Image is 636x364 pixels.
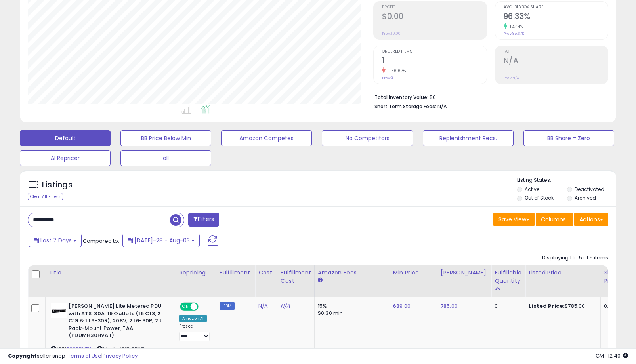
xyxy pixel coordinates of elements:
[386,68,406,74] small: -66.67%
[49,269,172,277] div: Title
[258,302,268,310] a: N/A
[441,269,488,277] div: [PERSON_NAME]
[504,56,608,67] h2: N/A
[318,310,384,317] div: $0.30 min
[67,346,94,353] a: B005DKZTJY
[20,150,111,166] button: AI Repricer
[574,213,608,226] button: Actions
[504,76,519,80] small: Prev: N/A
[575,186,604,192] label: Deactivated
[382,76,393,80] small: Prev: 3
[504,5,608,10] span: Avg. Buybox Share
[542,254,608,262] div: Displaying 1 to 5 of 5 items
[374,94,428,101] b: Total Inventory Value:
[42,179,73,191] h5: Listings
[68,352,101,360] a: Terms of Use
[83,237,119,245] span: Compared to:
[493,213,535,226] button: Save View
[221,130,312,146] button: Amazon Competes
[181,303,191,310] span: ON
[495,303,519,310] div: 0
[382,56,486,67] h2: 1
[596,352,628,360] span: 2025-08-12 12:40 GMT
[179,315,207,322] div: Amazon AI
[20,130,111,146] button: Default
[536,213,573,226] button: Columns
[120,130,211,146] button: BB Price Below Min
[322,130,413,146] button: No Competitors
[541,215,566,223] span: Columns
[504,12,608,23] h2: 96.33%
[517,177,616,184] p: Listing States:
[604,303,617,310] div: 0.00
[220,269,252,277] div: Fulfillment
[495,269,522,285] div: Fulfillable Quantity
[504,50,608,54] span: ROI
[525,194,554,201] label: Out of Stock
[504,31,524,36] small: Prev: 85.67%
[28,193,63,200] div: Clear All Filters
[507,23,523,29] small: 12.44%
[529,269,597,277] div: Listed Price
[575,194,596,201] label: Archived
[281,302,290,310] a: N/A
[120,150,211,166] button: all
[423,130,514,146] button: Replenishment Recs.
[51,303,67,318] img: 31Vvmw5btBL._SL40_.jpg
[95,346,145,352] span: | SKU: AI-48XT-5DW7
[604,269,620,285] div: Ship Price
[318,303,384,310] div: 15%
[523,130,614,146] button: BB Share = Zero
[134,236,190,244] span: [DATE]-28 - Aug-03
[318,277,323,284] small: Amazon Fees.
[382,5,486,10] span: Profit
[529,302,565,310] b: Listed Price:
[258,269,274,277] div: Cost
[382,12,486,23] h2: $0.00
[382,50,486,54] span: Ordered Items
[374,103,436,110] b: Short Term Storage Fees:
[382,31,401,36] small: Prev: $0.00
[179,324,210,341] div: Preset:
[103,352,138,360] a: Privacy Policy
[40,236,72,244] span: Last 7 Days
[69,303,165,341] b: [PERSON_NAME] Lite Metered PDU with ATS, 30A, 19 Outlets (16 C13, 2 C19 & 1 L6-30R), 208V, 2 L6-3...
[281,269,311,285] div: Fulfillment Cost
[318,269,386,277] div: Amazon Fees
[441,302,458,310] a: 785.00
[188,213,219,227] button: Filters
[525,186,539,192] label: Active
[393,302,411,310] a: 689.00
[179,269,213,277] div: Repricing
[529,303,594,310] div: $785.00
[220,302,235,310] small: FBM
[8,352,37,360] strong: Copyright
[393,269,434,277] div: Min Price
[197,303,210,310] span: OFF
[122,234,200,247] button: [DATE]-28 - Aug-03
[374,92,602,101] li: $0
[437,103,447,110] span: N/A
[29,234,82,247] button: Last 7 Days
[8,353,138,360] div: seller snap | |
